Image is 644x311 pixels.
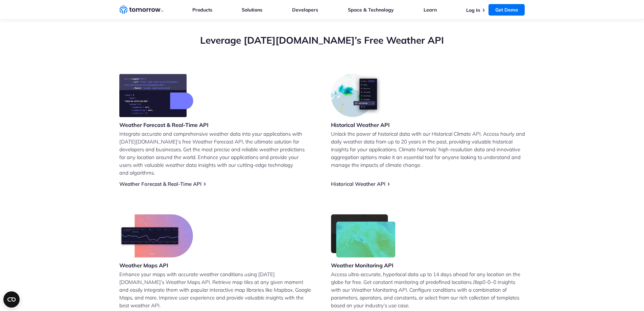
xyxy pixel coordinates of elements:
p: Unlock the power of historical data with our Historical Climate API. Access hourly and daily weat... [331,130,525,169]
h3: Weather Forecast & Real-Time API [119,121,209,129]
a: Log In [466,7,480,13]
a: Weather Forecast & Real-Time API [119,181,201,187]
h3: Historical Weather API [331,121,390,129]
p: Enhance your maps with accurate weather conditions using [DATE][DOMAIN_NAME]’s Weather Maps API. ... [119,270,313,309]
h3: Weather Maps API [119,262,193,269]
h3: Weather Monitoring API [331,262,396,269]
a: Home link [119,5,163,15]
h2: Leverage [DATE][DOMAIN_NAME]’s Free Weather API [119,34,525,47]
a: Historical Weather API [331,181,385,187]
p: Access ultra-accurate, hyperlocal data up to 14 days ahead for any location on the globe for free... [331,270,525,309]
a: Solutions [242,7,262,13]
a: Learn [424,7,437,13]
a: Space & Technology [348,7,394,13]
button: Open CMP widget [3,291,20,308]
a: Get Demo [488,4,525,16]
p: Integrate accurate and comprehensive weather data into your applications with [DATE][DOMAIN_NAME]... [119,130,313,177]
a: Products [192,7,212,13]
a: Developers [292,7,318,13]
